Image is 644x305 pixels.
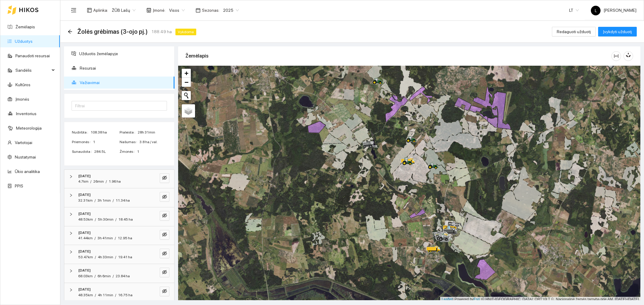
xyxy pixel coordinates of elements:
span: right [69,250,73,254]
div: [DATE]41.44km/3h 41min/12.95 haeye-invisible [64,226,174,245]
span: eye-invisible [162,270,167,275]
a: Inventorius [16,111,37,116]
a: Kultūros [15,82,30,87]
span: / [115,255,116,259]
span: Užduotis žemėlapyje [79,48,170,60]
span: 19.41 ha [118,255,132,259]
strong: [DATE] [78,212,91,216]
a: Meteorologija [16,126,42,130]
span: / [95,198,96,203]
button: Įvykdyti užduotį [598,27,637,36]
div: [DATE]53.47km/4h 33min/19.41 haeye-invisible [64,245,174,264]
span: column-width [612,54,621,58]
span: 1 [93,139,119,145]
a: Redaguoti užduotį [552,29,596,34]
span: right [69,231,73,235]
div: [DATE]48.35km/4h 11min/16.75 haeye-invisible [64,283,174,302]
span: Sunaudota [72,149,94,155]
span: 32.31km [78,198,93,203]
span: ŽŪB Lašų [112,6,136,15]
span: 1 [137,149,167,155]
span: 188.49 ha [151,28,172,35]
a: Nustatymai [15,155,36,159]
span: Aplinka : [93,7,108,14]
span: 4h 33min [98,255,113,259]
a: Panaudoti resursai [15,53,50,58]
span: 3h 41min [98,236,113,240]
a: Įmonės [15,97,29,102]
span: eye-invisible [162,232,167,238]
span: / [95,293,96,297]
span: / [106,179,107,184]
span: 26min [93,179,104,184]
button: eye-invisible [160,287,169,296]
span: 1.96 ha [109,179,121,184]
span: Žmonės [120,149,137,155]
span: / [95,217,96,222]
span: Našumas [120,139,139,145]
a: Žemėlapis [15,24,35,29]
button: eye-invisible [160,173,169,183]
span: L [595,6,597,15]
span: 28h 31min [138,130,167,135]
span: | [481,297,482,301]
span: LT [569,6,579,15]
a: Zoom out [182,78,191,87]
div: [DATE]32.31km/3h 1min/11.34 haeye-invisible [64,188,174,207]
span: eye-invisible [162,213,167,219]
span: eye-invisible [162,289,167,294]
span: / [113,198,114,203]
span: Važiavimai [80,77,170,89]
span: 3.8 ha / val. [139,139,167,145]
span: 2025 [223,6,239,15]
a: Leaflet [442,297,453,301]
span: [PERSON_NAME] [591,8,636,13]
span: 3h 1min [98,198,111,203]
span: right [69,212,73,216]
span: 53.47km [78,255,93,259]
span: calendar [196,8,200,13]
span: Sandėlis [15,64,50,76]
strong: [DATE] [78,193,91,197]
span: arrow-left [68,29,72,34]
span: eye-invisible [162,251,167,257]
span: 11.34 ha [116,198,130,203]
span: / [95,255,96,259]
span: right [69,193,73,197]
button: menu-fold [68,4,80,16]
span: Redaguoti užduotį [557,28,591,35]
span: / [115,217,117,222]
button: Initiate a new search [182,91,191,100]
span: 4.7km [78,179,88,184]
span: shop [146,8,151,13]
span: right [69,288,73,292]
span: eye-invisible [162,194,167,200]
span: 6h 6min [98,274,111,278]
span: right [69,269,73,273]
button: eye-invisible [160,268,169,277]
button: eye-invisible [160,211,169,221]
a: Layers [182,104,195,118]
strong: [DATE] [78,268,91,272]
div: [DATE]48.53km/5h 30min/18.45 haeye-invisible [64,207,174,226]
span: 41.44km [78,236,93,240]
span: − [184,78,188,86]
a: Vartotojai [15,140,32,145]
span: / [95,236,96,240]
button: eye-invisible [160,249,169,258]
span: Nudirbta [72,130,91,135]
span: 48.53km [78,217,93,222]
button: eye-invisible [160,192,169,202]
span: Įvykdyti užduotį [603,28,632,35]
button: eye-invisible [160,230,169,240]
span: 23.84 ha [116,274,130,278]
span: Visos [169,6,185,15]
a: Zoom in [182,69,191,78]
span: 12.95 ha [118,236,132,240]
span: Resursai [80,62,170,74]
span: 18.45 ha [118,217,133,222]
span: Priemonės [72,139,93,145]
span: 16.75 ha [118,293,133,297]
span: menu-fold [71,8,76,13]
span: 48.35km [78,293,93,297]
